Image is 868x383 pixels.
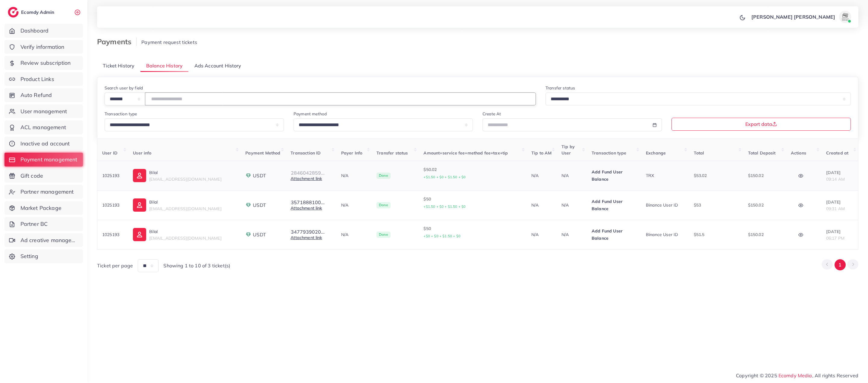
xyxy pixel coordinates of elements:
[5,88,83,102] a: Auto Refund
[20,140,70,148] span: Inactive ad account
[8,7,19,17] img: logo
[291,170,325,176] button: 2846042859...
[751,13,835,20] p: [PERSON_NAME] [PERSON_NAME]
[5,201,83,215] a: Market Package
[5,137,83,151] a: Inactive ad account
[835,259,846,270] button: Go to page 1
[20,75,54,83] span: Product Links
[839,11,851,23] img: avatar
[20,156,77,163] span: Payment management
[5,249,83,263] a: Setting
[822,259,858,270] ul: Pagination
[5,24,83,38] a: Dashboard
[5,40,83,54] a: Verify information
[20,107,67,115] span: User management
[20,188,74,196] span: Partner management
[5,72,83,86] a: Product Links
[20,59,71,67] span: Review subscription
[5,56,83,70] a: Review subscription
[20,43,64,51] span: Verify information
[5,185,83,199] a: Partner management
[20,252,38,260] span: Setting
[5,217,83,231] a: Partner BC
[5,104,83,118] a: User management
[20,236,78,244] span: Ad creative management
[20,123,66,131] span: ACL management
[20,91,52,99] span: Auto Refund
[20,172,43,180] span: Gift code
[20,27,49,35] span: Dashboard
[8,7,56,17] a: logoEcomdy Admin
[748,11,854,23] a: [PERSON_NAME] [PERSON_NAME]avatar
[5,153,83,167] a: Payment management
[5,120,83,134] a: ACL management
[5,169,83,183] a: Gift code
[21,9,56,15] h2: Ecomdy Admin
[5,233,83,247] a: Ad creative management
[20,204,61,212] span: Market Package
[20,220,48,228] span: Partner BC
